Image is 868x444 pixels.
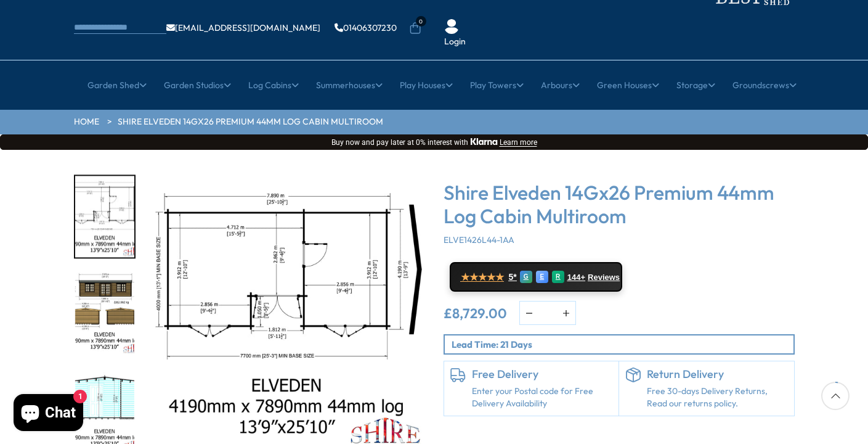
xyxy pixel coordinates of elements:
[647,368,788,381] h6: Return Delivery
[400,70,453,101] a: Play Houses
[461,271,504,283] span: ★★★★★
[409,22,421,35] a: 0
[248,70,299,101] a: Log Cabins
[75,176,134,258] img: Elveden4190x789014x2644mmMFTPLAN_40677167-342d-438a-b30c-ffbc9aefab87_200x200.jpg
[10,394,87,434] inbox-online-store-chat: Shopify online store chat
[472,385,613,409] a: Enter your Postal code for Free Delivery Availability
[335,23,397,32] a: 01406307230
[444,36,466,48] a: Login
[552,271,564,283] div: R
[472,368,613,381] h6: Free Delivery
[452,338,793,351] p: Lead Time: 21 Days
[444,181,795,228] h3: Shire Elveden 14Gx26 Premium 44mm Log Cabin Multiroom
[567,273,585,282] span: 144+
[732,70,797,101] a: Groundscrews
[444,306,507,320] ins: £8,729.00
[520,271,532,283] div: G
[444,19,459,34] img: User Icon
[74,271,136,356] div: 3 / 10
[166,23,320,32] a: [EMAIL_ADDRESS][DOMAIN_NAME]
[416,16,426,27] span: 0
[164,70,231,101] a: Garden Studios
[316,70,383,101] a: Summerhouses
[74,175,136,259] div: 2 / 10
[536,271,548,283] div: E
[470,70,524,101] a: Play Towers
[444,234,514,245] span: ELVE1426L44-1AA
[450,262,622,292] a: ★★★★★ 5* G E R 144+ Reviews
[118,116,383,128] a: Shire Elveden 14Gx26 Premium 44mm Log Cabin Multiroom
[588,273,620,282] span: Reviews
[647,385,788,409] p: Free 30-days Delivery Returns, Read our returns policy.
[87,70,147,101] a: Garden Shed
[676,70,715,101] a: Storage
[597,70,659,101] a: Green Houses
[75,273,134,355] img: Elveden4190x789014x2644mmMFTLINE_05ef15f3-8f2d-43f2-bb02-09e9d57abccb_200x200.jpg
[541,70,580,101] a: Arbours
[74,116,99,128] a: HOME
